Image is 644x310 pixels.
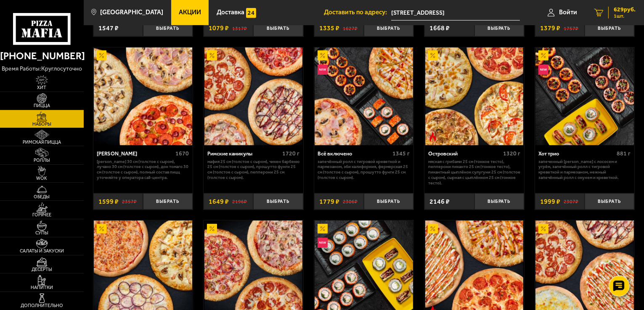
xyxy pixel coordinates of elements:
img: Римские каникулы [204,47,303,146]
span: [GEOGRAPHIC_DATA] [100,9,163,16]
img: Хот трио [535,47,634,146]
button: Выбрать [253,20,303,37]
button: Выбрать [585,193,634,210]
button: Выбрать [143,20,193,37]
s: 1317 ₽ [232,25,247,32]
input: Ваш адрес доставки [391,5,520,21]
a: АкционныйНовинкаВсё включено [314,47,414,146]
button: Выбрать [474,20,524,37]
a: АкционныйРимские каникулы [204,47,303,146]
img: Острое блюдо [428,132,438,142]
span: 1779 ₽ [319,198,339,205]
img: Хет Трик [94,47,192,146]
span: 629 руб. [614,7,636,13]
div: Римские каникулы [207,150,280,157]
div: Хот трио [538,150,615,157]
img: Акционный [318,50,328,60]
img: Новинка [538,65,549,75]
button: Выбрать [364,193,413,210]
span: 1670 [175,150,189,157]
span: Акции [179,9,201,16]
div: Всё включено [318,150,390,157]
a: АкционныйОстрое блюдоОстровский [424,47,524,146]
button: Выбрать [364,20,413,37]
img: Новинка [318,65,328,75]
p: [PERSON_NAME] 30 см (толстое с сыром), Лучано 30 см (толстое с сыром), Дон Томаго 30 см (толстое ... [97,159,189,181]
div: Островский [428,150,501,157]
div: [PERSON_NAME] [97,150,173,157]
span: Войти [559,9,577,16]
img: Акционный [97,50,107,60]
s: 2357 ₽ [122,198,137,205]
span: 1320 г [503,150,520,157]
button: Выбрать [253,193,303,210]
s: 1627 ₽ [343,25,358,32]
p: Запечённый ролл с тигровой креветкой и пармезаном, Эби Калифорния, Фермерская 25 см (толстое с сы... [318,159,410,181]
img: Всё включено [315,47,413,146]
span: 2146 ₽ [429,198,450,205]
img: Акционный [428,50,438,60]
span: Доставка [217,9,244,16]
img: Акционный [538,224,549,234]
p: Мафия 25 см (толстое с сыром), Чикен Барбекю 25 см (толстое с сыром), Прошутто Фунги 25 см (толст... [207,159,299,181]
s: 2196 ₽ [232,198,247,205]
s: 1757 ₽ [564,25,578,32]
button: Выбрать [143,193,193,210]
img: 15daf4d41897b9f0e9f617042186c801.svg [246,8,256,18]
button: Выбрать [474,193,524,210]
a: АкционныйХет Трик [93,47,193,146]
img: Новинка [318,238,328,248]
span: 1649 ₽ [209,198,229,205]
span: 1379 ₽ [540,25,560,32]
a: АкционныйНовинкаХот трио [535,47,635,146]
span: 1999 ₽ [540,198,560,205]
p: Мясная с грибами 25 см (тонкое тесто), Пепперони Пиканто 25 см (тонкое тесто), Пикантный цыплёнок... [428,159,520,186]
img: Акционный [97,224,107,234]
button: Выбрать [585,20,634,37]
span: 1668 ₽ [429,25,450,32]
s: 2307 ₽ [564,198,578,205]
span: 881 г [617,150,631,157]
span: 1720 г [282,150,299,157]
span: 1345 г [393,150,410,157]
p: Запеченный [PERSON_NAME] с лососем и угрём, Запечённый ролл с тигровой креветкой и пармезаном, Не... [538,159,631,181]
span: 1547 ₽ [98,25,119,32]
span: 1599 ₽ [98,198,119,205]
span: 1 шт. [614,13,636,18]
img: Акционный [207,50,217,60]
img: Акционный [207,224,217,234]
img: Акционный [318,224,328,234]
s: 2306 ₽ [343,198,358,205]
span: 1335 ₽ [319,25,339,32]
img: Островский [425,47,524,146]
span: 1079 ₽ [209,25,229,32]
img: Акционный [428,224,438,234]
img: Акционный [538,50,549,60]
span: Доставить по адресу: [324,9,391,16]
